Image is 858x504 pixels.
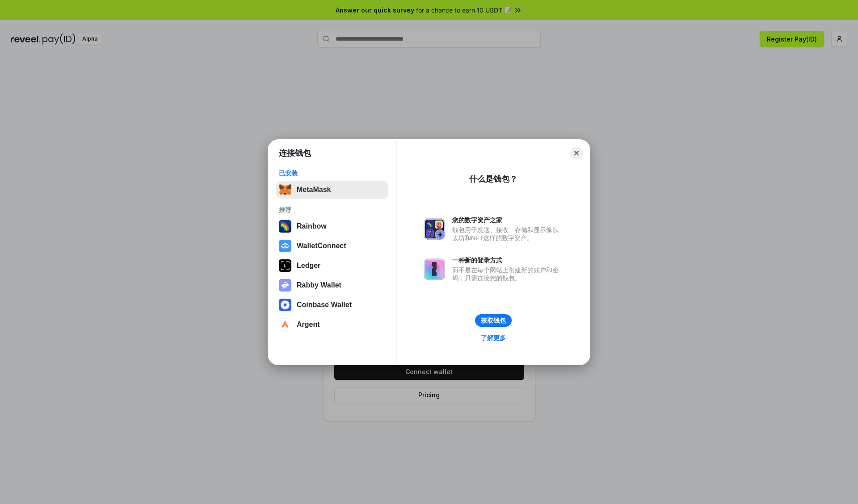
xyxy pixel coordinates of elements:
[279,148,311,158] h1: 连接钱包
[276,237,388,255] button: WalletConnect
[424,258,445,280] img: svg+xml,%3Csvg%20xmlns%3D%22http%3A%2F%2Fwww.w3.org%2F2000%2Fsvg%22%20fill%3D%22none%22%20viewBox...
[279,279,291,292] img: svg+xml,%3Csvg%20xmlns%3D%22http%3A%2F%2Fwww.w3.org%2F2000%2Fsvg%22%20fill%3D%22none%22%20viewBox...
[279,183,291,196] img: svg+xml,%3Csvg%20fill%3D%22none%22%20height%3D%2233%22%20viewBox%3D%220%200%2035%2033%22%20width%...
[276,276,388,294] button: Rabby Wallet
[276,181,388,199] button: MetaMask
[481,317,506,325] div: 获取钱包
[469,174,517,184] div: 什么是钱包？
[297,186,331,194] div: MetaMask
[279,206,386,214] div: 推荐
[297,222,327,230] div: Rainbow
[452,226,563,242] div: 钱包用于发送、接收、存储和显示像以太坊和NFT这样的数字资产。
[452,256,563,264] div: 一种新的登录方式
[279,259,291,272] img: svg+xml,%3Csvg%20xmlns%3D%22http%3A%2F%2Fwww.w3.org%2F2000%2Fsvg%22%20width%3D%2228%22%20height%3...
[276,316,388,333] button: Argent
[297,242,346,250] div: WalletConnect
[297,262,320,270] div: Ledger
[475,332,511,344] a: 了解更多
[481,334,506,342] div: 了解更多
[279,220,291,233] img: svg+xml,%3Csvg%20width%3D%22120%22%20height%3D%22120%22%20viewBox%3D%220%200%20120%20120%22%20fil...
[297,321,320,329] div: Argent
[276,217,388,235] button: Rainbow
[297,301,352,309] div: Coinbase Wallet
[279,169,386,177] div: 已安装
[276,296,388,314] button: Coinbase Wallet
[279,240,291,252] img: svg+xml,%3Csvg%20width%3D%2228%22%20height%3D%2228%22%20viewBox%3D%220%200%2028%2028%22%20fill%3D...
[279,299,291,311] img: svg+xml,%3Csvg%20width%3D%2228%22%20height%3D%2228%22%20viewBox%3D%220%200%2028%2028%22%20fill%3D...
[276,257,388,275] button: Ledger
[279,318,291,331] img: svg+xml,%3Csvg%20width%3D%2228%22%20height%3D%2228%22%20viewBox%3D%220%200%2028%2028%22%20fill%3D...
[297,281,341,289] div: Rabby Wallet
[570,147,583,159] button: Close
[475,314,512,327] button: 获取钱包
[452,266,563,282] div: 而不是在每个网站上创建新的账户和密码，只需连接您的钱包。
[424,218,445,240] img: svg+xml,%3Csvg%20xmlns%3D%22http%3A%2F%2Fwww.w3.org%2F2000%2Fsvg%22%20fill%3D%22none%22%20viewBox...
[452,216,563,224] div: 您的数字资产之家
